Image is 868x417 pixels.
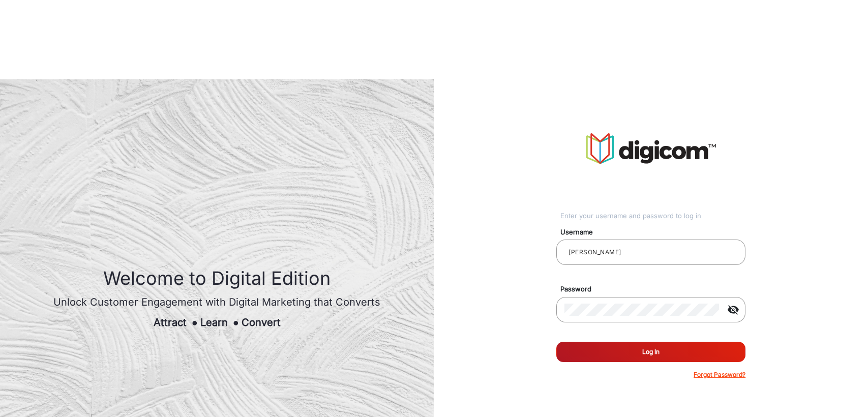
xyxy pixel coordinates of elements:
img: vmg-logo [586,133,716,164]
span: ● [192,316,198,329]
div: Attract Learn Convert [53,315,380,330]
span: ● [233,316,239,329]
div: Enter your username and password to log in [560,211,746,221]
mat-icon: visibility_off [721,304,745,316]
h1: Welcome to Digital Edition [53,267,380,289]
input: Your username [564,246,737,258]
div: Unlock Customer Engagement with Digital Marketing that Converts [53,294,380,310]
mat-label: Password [553,284,757,294]
p: Forgot Password? [694,370,745,379]
button: Log In [556,342,745,362]
mat-label: Username [553,227,757,237]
